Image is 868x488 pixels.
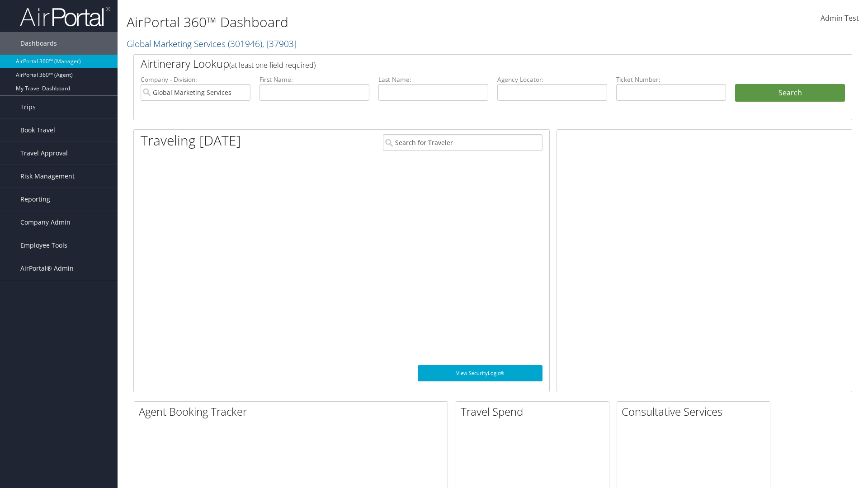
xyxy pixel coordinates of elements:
[229,60,316,70] span: (at least one field required)
[141,75,250,84] label: Company - Division:
[127,13,615,32] h1: AirPortal 360™ Dashboard
[141,131,241,150] h1: Traveling [DATE]
[20,6,110,27] img: airportal-logo.png
[20,142,68,164] span: Travel Approval
[20,211,71,234] span: Company Admin
[20,234,67,257] span: Employee Tools
[378,75,488,84] label: Last Name:
[622,404,770,419] h2: Consultative Services
[139,404,448,419] h2: Agent Booking Tracker
[20,165,75,188] span: Risk Management
[821,5,859,33] a: Admin Test
[735,84,845,102] button: Search
[461,404,609,419] h2: Travel Spend
[20,32,57,55] span: Dashboards
[262,38,297,50] span: , [ 37903 ]
[127,38,297,50] a: Global Marketing Services
[497,75,607,84] label: Agency Locator:
[418,365,542,381] a: View SecurityLogic®
[20,96,36,118] span: Trips
[228,38,262,50] span: ( 301946 )
[20,188,50,211] span: Reporting
[141,56,785,71] h2: Airtinerary Lookup
[20,119,55,141] span: Book Travel
[259,75,369,84] label: First Name:
[383,134,542,151] input: Search for Traveler
[821,13,859,23] span: Admin Test
[616,75,726,84] label: Ticket Number:
[20,257,74,280] span: AirPortal® Admin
